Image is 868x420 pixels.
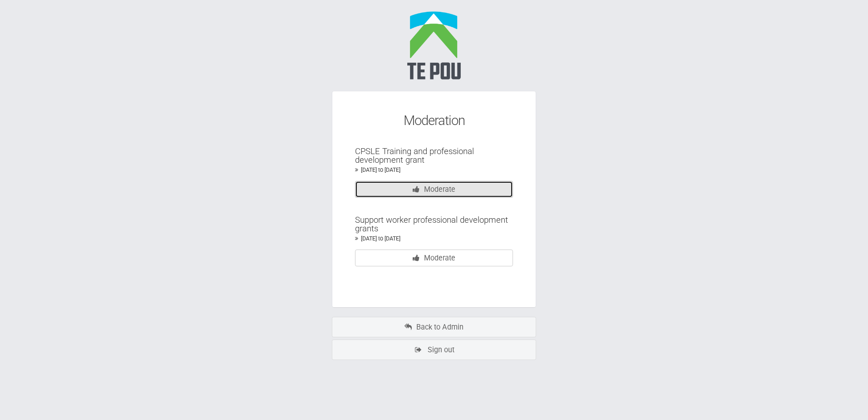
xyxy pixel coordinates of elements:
[355,147,513,164] div: CPSLE Training and professional development grant
[355,250,513,266] a: Moderate
[355,235,513,243] div: [DATE] to [DATE]
[332,340,536,360] a: Sign out
[355,116,513,125] div: Moderation
[332,317,536,337] a: Back to Admin
[355,181,513,198] a: Moderate
[355,166,513,174] div: [DATE] to [DATE]
[355,216,513,233] div: Support worker professional development grants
